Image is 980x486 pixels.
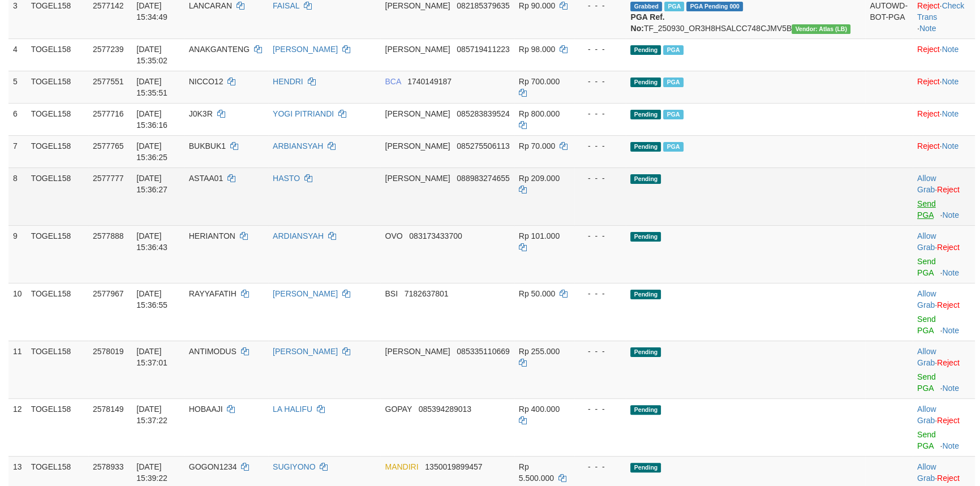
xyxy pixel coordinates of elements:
span: [DATE] 15:39:22 [136,462,167,483]
a: Note [942,326,959,335]
a: LA HALIFU [273,405,312,414]
span: · [917,347,937,367]
a: Note [942,45,958,54]
td: 6 [8,103,27,135]
td: 8 [8,167,27,225]
span: Pending [630,232,661,242]
a: Note [942,210,959,220]
span: Copy 088983274655 to clipboard [457,174,509,183]
span: OVO [385,231,402,240]
span: 2577239 [93,45,124,54]
span: [PERSON_NAME] [385,1,450,10]
span: LANCARAN [189,1,232,10]
a: HASTO [273,174,300,183]
span: [DATE] 15:36:27 [136,174,167,194]
td: TOGEL158 [27,341,88,398]
td: TOGEL158 [27,38,88,71]
span: Marked by azecs1 [663,142,683,152]
span: BSI [385,289,398,298]
span: Rp 101.000 [519,231,560,240]
span: HERIANTON [189,231,235,240]
span: 2578933 [93,462,124,471]
span: Copy 085275506113 to clipboard [457,141,509,150]
span: [PERSON_NAME] [385,347,450,356]
a: Send PGA [917,372,936,393]
a: Note [942,109,958,118]
span: 2577716 [93,109,124,118]
span: Rp 700.000 [519,77,560,86]
span: Copy 1740149187 to clipboard [407,77,452,86]
span: Rp 90.000 [519,1,556,10]
td: 7 [8,135,27,167]
a: Send PGA [917,257,936,277]
a: Allow Grab [917,289,936,309]
span: [DATE] 15:37:22 [136,405,167,425]
div: - - - [579,230,622,242]
span: BUKBUK1 [189,141,226,150]
td: TOGEL158 [27,398,88,456]
span: ASTAA01 [189,174,223,183]
span: Copy 082185379635 to clipboard [457,1,509,10]
td: · [913,398,975,456]
span: ANAKGANTENG [189,45,250,54]
span: · [917,405,937,425]
span: ANTIMODUS [189,347,237,356]
span: [PERSON_NAME] [385,174,450,183]
span: [DATE] 15:36:16 [136,109,167,130]
td: · [913,341,975,398]
td: TOGEL158 [27,135,88,167]
span: [DATE] 15:35:51 [136,77,167,97]
span: Pending [630,110,661,119]
a: Reject [937,300,960,309]
span: Copy 085283839524 to clipboard [457,109,509,118]
span: MANDIRI [385,462,418,471]
span: 2577142 [93,1,124,10]
span: RAYYAFATIH [189,289,237,298]
a: Note [942,268,959,277]
a: Send PGA [917,315,936,335]
a: [PERSON_NAME] [273,347,338,356]
a: Note [919,24,936,33]
span: Copy 085719411223 to clipboard [457,45,509,54]
div: - - - [579,140,622,152]
td: · [913,225,975,283]
span: · [917,289,937,309]
span: Pending [630,142,661,152]
div: - - - [579,403,622,415]
span: GOGON1234 [189,462,237,471]
span: Marked by azecs1 [663,110,683,119]
a: Reject [937,358,960,367]
span: 2577888 [93,231,124,240]
span: Rp 209.000 [519,174,560,183]
a: Reject [937,185,960,194]
a: Note [942,441,959,450]
a: ARBIANSYAH [273,141,323,150]
span: PGA Pending [686,2,743,11]
span: Rp 5.500.000 [519,462,554,483]
a: Allow Grab [917,405,936,425]
a: [PERSON_NAME] [273,289,338,298]
span: Pending [630,78,661,87]
td: · [913,167,975,225]
span: Pending [630,174,661,184]
td: · [913,135,975,167]
a: Note [942,384,959,393]
a: HENDRI [273,77,303,86]
span: [PERSON_NAME] [385,141,450,150]
span: [DATE] 15:36:25 [136,141,167,162]
span: Rp 255.000 [519,347,560,356]
a: FAISAL [273,1,299,10]
span: Marked by azecs1 [663,78,683,87]
span: Vendor URL: https://dashboard.q2checkout.com/secure [792,24,850,34]
td: 12 [8,398,27,456]
div: - - - [579,76,622,87]
td: · [913,38,975,71]
span: [DATE] 15:37:01 [136,347,167,367]
td: 4 [8,38,27,71]
span: Marked by azecs1 [664,2,684,11]
span: Rp 400.000 [519,405,560,414]
a: Allow Grab [917,231,936,252]
a: Check Trans [917,1,964,21]
a: Reject [937,243,960,252]
span: 2578149 [93,405,124,414]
